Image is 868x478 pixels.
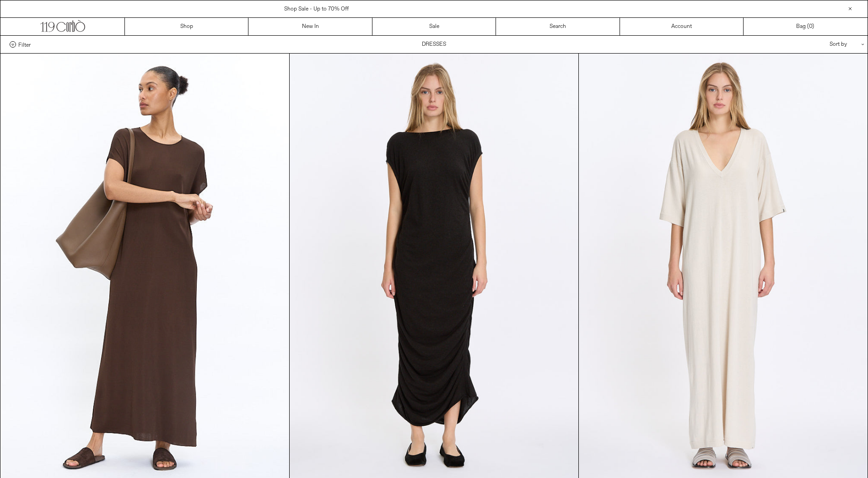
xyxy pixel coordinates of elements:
span: Filter [18,41,31,48]
span: ) [809,22,814,31]
a: Bag () [744,18,867,35]
a: Shop Sale - Up to 70% Off [284,5,349,13]
a: Shop [125,18,248,35]
a: Account [620,18,744,35]
a: New In [248,18,372,35]
span: 0 [809,23,812,30]
div: Sort by [776,36,858,53]
a: Sale [372,18,496,35]
a: Search [496,18,620,35]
